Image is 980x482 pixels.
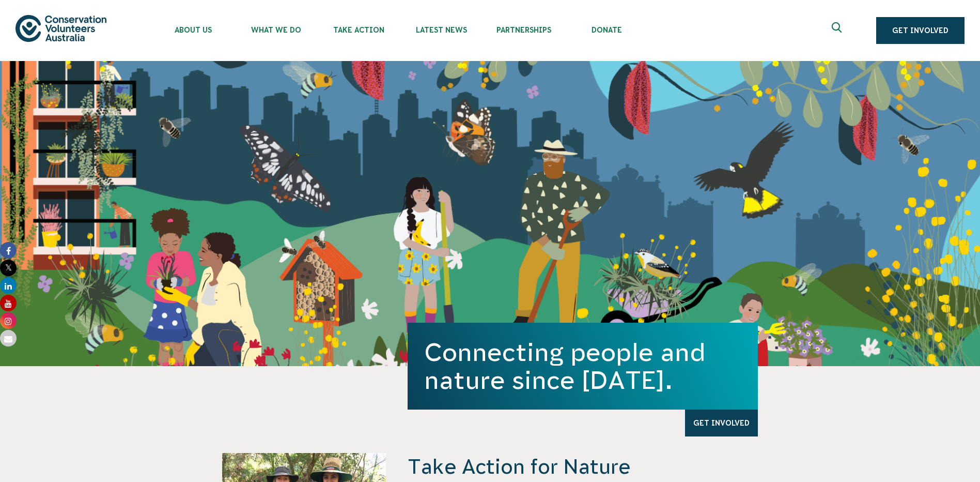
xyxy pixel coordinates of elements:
[876,17,965,44] a: Get Involved
[565,26,648,34] span: Donate
[483,26,565,34] span: Partnerships
[15,15,106,41] img: logo.svg
[408,453,758,480] h4: Take Action for Nature
[424,338,741,394] h1: Connecting people and nature since [DATE].
[400,26,483,34] span: Latest News
[152,26,235,34] span: About Us
[826,18,850,43] button: Expand search box Close search box
[832,22,845,39] span: Expand search box
[317,26,400,34] span: Take Action
[685,410,758,436] a: Get Involved
[235,26,317,34] span: What We Do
